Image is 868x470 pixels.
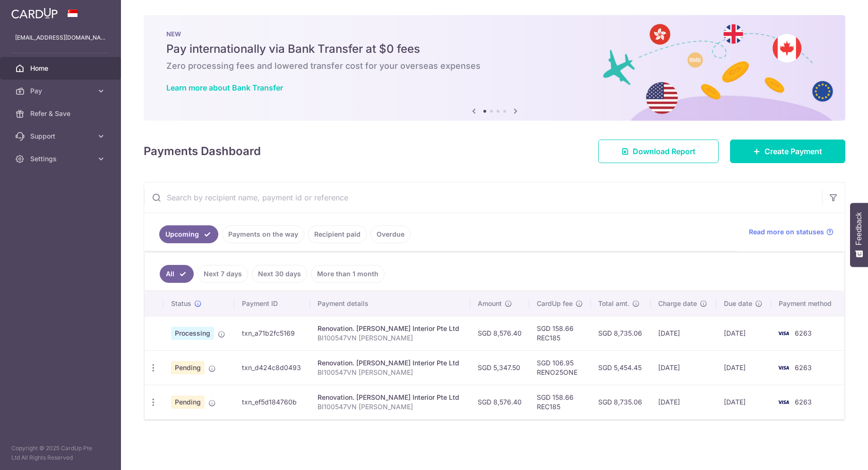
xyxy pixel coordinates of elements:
a: Create Payment [730,140,845,163]
span: Download Report [633,146,696,157]
a: Next 30 days [252,265,307,283]
td: SGD 8,576.40 [470,316,529,350]
a: Learn more about Bank Transfer [166,83,283,92]
p: BI100547VN [PERSON_NAME] [318,402,463,412]
a: Download Report [598,140,719,163]
td: [DATE] [651,350,716,385]
div: Renovation. [PERSON_NAME] Interior Pte Ltd [318,393,463,402]
p: BI100547VN [PERSON_NAME] [318,333,463,343]
img: Bank Card [774,328,793,339]
p: [EMAIL_ADDRESS][DOMAIN_NAME] [15,33,106,42]
td: [DATE] [651,385,716,419]
td: SGD 8,735.06 [591,316,651,350]
span: Processing [171,327,214,340]
img: Bank transfer banner [144,15,845,121]
td: SGD 158.66 REC185 [529,385,591,419]
div: Renovation. [PERSON_NAME] Interior Pte Ltd [318,324,463,333]
span: Refer & Save [30,109,93,118]
td: txn_ef5d184760b [234,385,310,419]
span: Total amt. [598,299,629,308]
span: Status [171,299,191,308]
th: Payment ID [234,291,310,316]
td: SGD 158.66 REC185 [529,316,591,350]
span: Read more on statuses [749,227,824,237]
span: Settings [30,154,93,164]
h6: Zero processing fees and lowered transfer cost for your overseas expenses [166,60,823,72]
p: BI100547VN [PERSON_NAME] [318,368,463,377]
span: 6263 [795,329,812,337]
img: CardUp [11,8,58,19]
th: Payment method [771,291,844,316]
a: Upcoming [159,225,218,243]
img: Bank Card [774,396,793,408]
span: 6263 [795,363,812,371]
h5: Pay internationally via Bank Transfer at $0 fees [166,41,823,57]
a: Next 7 days [198,265,248,283]
a: Overdue [370,225,411,243]
div: Renovation. [PERSON_NAME] Interior Pte Ltd [318,358,463,368]
span: Pay [30,86,93,96]
input: Search by recipient name, payment id or reference [144,182,822,213]
span: Feedback [855,212,863,245]
a: More than 1 month [311,265,385,283]
span: Amount [478,299,502,308]
td: [DATE] [716,385,771,419]
td: SGD 5,454.45 [591,350,651,385]
span: Charge date [658,299,697,308]
a: Recipient paid [308,225,367,243]
span: Home [30,64,93,73]
td: txn_a71b2fc5169 [234,316,310,350]
a: Read more on statuses [749,227,834,237]
a: All [160,265,194,283]
span: Pending [171,361,205,374]
td: [DATE] [716,350,771,385]
button: Feedback - Show survey [850,203,868,267]
td: txn_d424c8d0493 [234,350,310,385]
td: SGD 8,735.06 [591,385,651,419]
iframe: Opens a widget where you can find more information [807,442,859,465]
td: SGD 106.95 RENO25ONE [529,350,591,385]
span: 6263 [795,398,812,406]
th: Payment details [310,291,470,316]
span: Support [30,132,93,141]
td: SGD 8,576.40 [470,385,529,419]
h4: Payments Dashboard [144,143,261,160]
span: Pending [171,396,205,409]
td: [DATE] [651,316,716,350]
span: Due date [724,299,752,308]
img: Bank Card [774,362,793,373]
span: CardUp fee [537,299,573,308]
a: Payments on the way [222,225,304,243]
td: SGD 5,347.50 [470,350,529,385]
td: [DATE] [716,316,771,350]
p: NEW [166,30,823,38]
span: Create Payment [765,146,822,157]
